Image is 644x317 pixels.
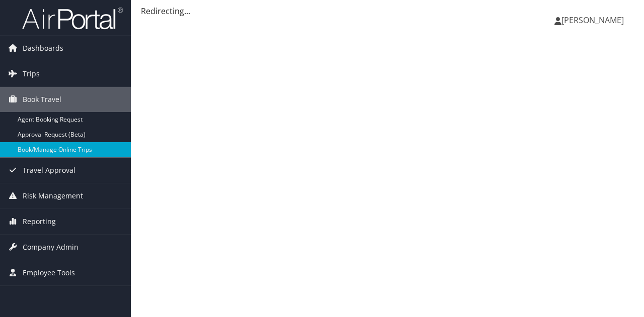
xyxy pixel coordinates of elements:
[23,209,56,234] span: Reporting
[23,87,61,112] span: Book Travel
[141,5,634,17] div: Redirecting...
[23,61,40,86] span: Trips
[23,183,83,208] span: Risk Management
[23,158,75,183] span: Travel Approval
[554,5,634,35] a: [PERSON_NAME]
[561,15,624,26] span: [PERSON_NAME]
[23,260,75,285] span: Employee Tools
[23,235,78,260] span: Company Admin
[23,36,63,61] span: Dashboards
[22,7,123,30] img: airportal-logo.png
